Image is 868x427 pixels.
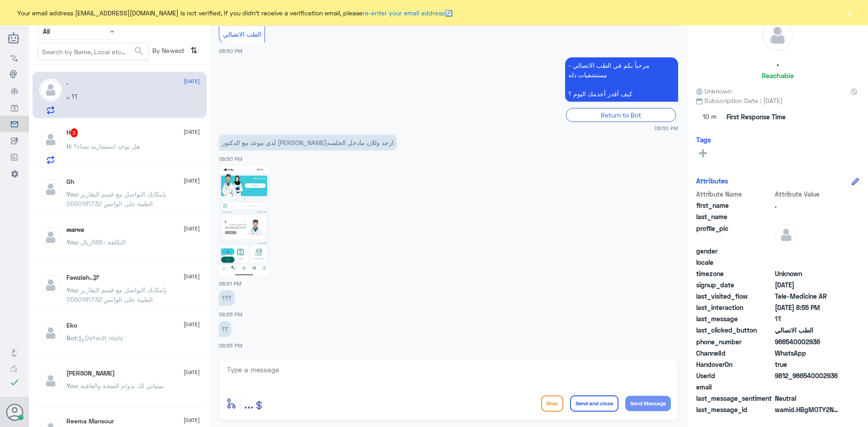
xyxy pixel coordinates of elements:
h6: Tags [696,136,711,144]
span: Unknown [696,86,731,96]
span: : التكلفة : 586ريال [77,238,126,246]
h5: . [777,58,779,68]
span: : ؟؟ [68,93,78,100]
span: [DATE] [184,272,200,281]
p: 5/10/2025, 8:55 PM [219,321,231,337]
h5: H [66,128,78,137]
span: 2025-10-05T17:50:20.317Z [775,280,840,290]
h5: Eko [66,322,77,329]
span: You [66,382,77,389]
span: By Newest [149,43,187,61]
span: Tele-Medicine AR [775,291,840,301]
span: gender [696,246,773,256]
span: You [66,238,77,246]
span: : بإمكانك التواصل مع قسم التقارير الطبية على الواتس 0550181732 [66,190,167,207]
i: check [9,377,20,388]
h5: Mohammed ALRASHED [66,370,115,377]
span: timezone [696,269,773,278]
span: last_clicked_button [696,325,773,335]
span: الطب الاتصالي [775,325,840,335]
img: defaultAdmin.png [39,274,62,296]
img: defaultAdmin.png [39,322,62,344]
div: Return to Bot [566,108,676,122]
span: last_message [696,314,773,324]
span: search [133,46,144,56]
span: ChannelId [696,348,773,358]
span: wamid.HBgMOTY2NTQwMDAyOTM2FQIAEhgUM0FCQzg5OUIwQ0M3MTAzQkJBRDAA [775,405,840,414]
span: HandoverOn [696,360,773,369]
span: ؟؟ [775,314,840,324]
span: First Response Time [726,112,786,122]
span: Unknown [775,269,840,278]
span: 10 m [696,109,723,125]
input: Search by Name, Local etc… [38,43,148,60]
span: signup_date [696,280,773,290]
img: defaultAdmin.png [39,128,62,151]
span: [DATE] [184,177,200,185]
button: Avatar [6,404,23,421]
span: You [66,190,77,198]
a: re-enter your email address [363,9,445,17]
span: You [66,286,77,294]
span: [DATE] [184,320,200,328]
span: phone_number [696,337,773,347]
span: 08:55 PM [219,343,242,348]
button: search [133,44,144,59]
img: defaultAdmin.png [39,370,62,392]
img: 822962870173163.jpg [219,166,269,276]
span: last_visited_flow [696,291,773,301]
button: × [845,8,854,17]
span: 08:50 PM [219,48,242,54]
h5: . [66,79,68,86]
span: last_name [696,212,773,221]
h6: Attributes [696,177,728,185]
span: 08:50 PM [655,124,678,132]
span: Bot [66,334,77,342]
span: 08:51 PM [219,281,241,286]
h5: Fawziah..🕊 [66,274,99,282]
span: 966540002936 [775,337,840,347]
span: UserId [696,371,773,380]
span: [DATE] [184,225,200,233]
img: defaultAdmin.png [39,79,62,101]
p: 5/10/2025, 8:55 PM [219,290,235,306]
h5: Reema Mansour [66,418,114,425]
span: profile_pic [696,224,773,244]
span: 0 [775,394,840,403]
span: . [66,93,68,100]
span: null [775,258,840,267]
span: Subscription Date : [DATE] [696,96,859,105]
img: defaultAdmin.png [39,178,62,201]
button: Drop [541,395,563,412]
span: [DATE] [184,77,200,85]
span: [DATE] [184,416,200,424]
span: email [696,382,773,392]
span: 2 [775,348,840,358]
img: defaultAdmin.png [39,226,62,249]
button: Send and close [570,395,618,412]
h5: 𝒎𝒂𝒓𝒘𝒂 [66,226,84,234]
img: defaultAdmin.png [775,224,797,246]
span: Attribute Name [696,189,773,199]
span: last_message_sentiment [696,394,773,403]
span: 9812_966540002936 [775,371,840,380]
h6: Reachable [762,71,794,80]
span: [DATE] [184,128,200,136]
span: last_message_id [696,405,773,414]
span: Your email address [EMAIL_ADDRESS][DOMAIN_NAME] is not verified, if you didn't receive a verifica... [17,8,453,18]
span: [DATE] [184,368,200,376]
span: ... [244,395,254,411]
span: 08:55 PM [219,311,242,317]
p: 5/10/2025, 8:50 PM [565,57,678,102]
button: ... [244,393,254,413]
span: . [775,201,840,210]
button: Send Message [625,396,671,411]
span: 2025-10-05T17:55:20.76Z [775,303,840,312]
span: 08:50 PM [219,156,242,162]
span: : بإمكانك التواصل مع قسم التقارير الطبية على الواتس 0550181732 [66,286,167,303]
span: 3 [71,128,78,137]
span: Attribute Value [775,189,840,199]
i: ⇅ [190,43,198,58]
span: true [775,360,840,369]
span: first_name [696,201,773,210]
